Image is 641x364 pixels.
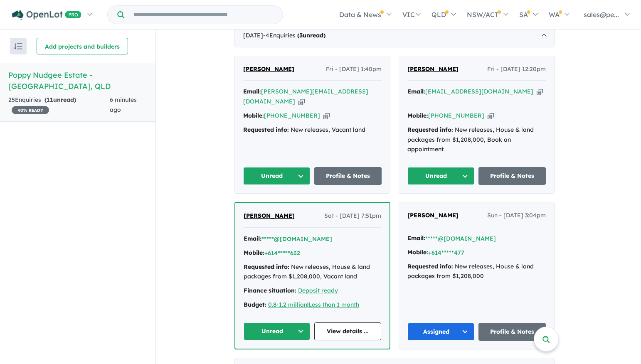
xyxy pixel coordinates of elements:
[243,126,289,133] strong: Requested info:
[243,125,382,135] div: New releases, Vacant land
[244,262,381,282] div: New releases, House & land packages from $1,208,000, Vacant land
[244,322,311,340] button: Unread
[487,64,546,74] span: Fri - [DATE] 12:20pm
[8,95,110,115] div: 25 Enquir ies
[324,211,381,221] span: Sat - [DATE] 7:51pm
[12,10,81,20] img: Openlot PRO Logo White
[584,10,619,19] span: sales@pe...
[14,43,22,49] img: sort.svg
[263,32,325,39] span: - 4 Enquir ies
[12,106,49,114] span: 40 % READY
[407,234,425,242] strong: Email:
[47,96,53,103] span: 11
[264,112,320,119] a: [PHONE_NUMBER]
[298,287,338,294] a: Deposit ready
[487,211,546,221] span: Sun - [DATE] 3:04pm
[326,64,382,74] span: Fri - [DATE] 1:40pm
[407,248,428,256] strong: Mobile:
[299,32,303,39] span: 3
[243,167,311,185] button: Unread
[407,64,459,74] a: [PERSON_NAME]
[478,323,546,341] a: Profile & Notes
[537,87,543,96] button: Copy
[244,263,289,271] strong: Requested info:
[407,125,546,155] div: New releases, House & land packages from $1,208,000, Book an appointment
[407,323,475,341] button: Assigned
[268,301,307,308] a: 0.8-1.2 million
[244,300,381,310] div: |
[244,211,295,221] a: [PERSON_NAME]
[8,69,147,92] h5: Poppy Nudgee Estate - [GEOGRAPHIC_DATA] , QLD
[308,301,359,308] a: Less than 1 month
[243,65,294,73] span: [PERSON_NAME]
[407,263,453,270] strong: Requested info:
[478,167,546,185] a: Profile & Notes
[407,212,459,219] span: [PERSON_NAME]
[407,262,546,282] div: New releases, House & land packages from $1,208,000
[298,97,305,106] button: Copy
[243,88,368,105] a: [PERSON_NAME][EMAIL_ADDRESS][DOMAIN_NAME]
[244,235,261,242] strong: Email:
[314,167,382,185] a: Profile & Notes
[407,167,475,185] button: Unread
[407,211,459,221] a: [PERSON_NAME]
[243,88,261,95] strong: Email:
[126,6,281,24] input: Try estate name, suburb, builder or developer
[244,249,264,256] strong: Mobile:
[44,96,76,103] strong: ( unread)
[488,111,494,120] button: Copy
[243,64,294,74] a: [PERSON_NAME]
[425,88,533,95] a: [EMAIL_ADDRESS][DOMAIN_NAME]
[244,212,295,219] span: [PERSON_NAME]
[314,322,381,340] a: View details ...
[37,38,128,54] button: Add projects and builders
[243,112,264,119] strong: Mobile:
[244,287,296,294] strong: Finance situation:
[297,32,325,39] strong: ( unread)
[244,301,266,308] strong: Budget:
[407,126,453,133] strong: Requested info:
[407,112,428,119] strong: Mobile:
[110,96,137,113] span: 6 minutes ago
[234,24,555,47] div: [DATE]
[323,111,330,120] button: Copy
[407,88,425,95] strong: Email:
[407,65,459,73] span: [PERSON_NAME]
[428,112,484,119] a: [PHONE_NUMBER]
